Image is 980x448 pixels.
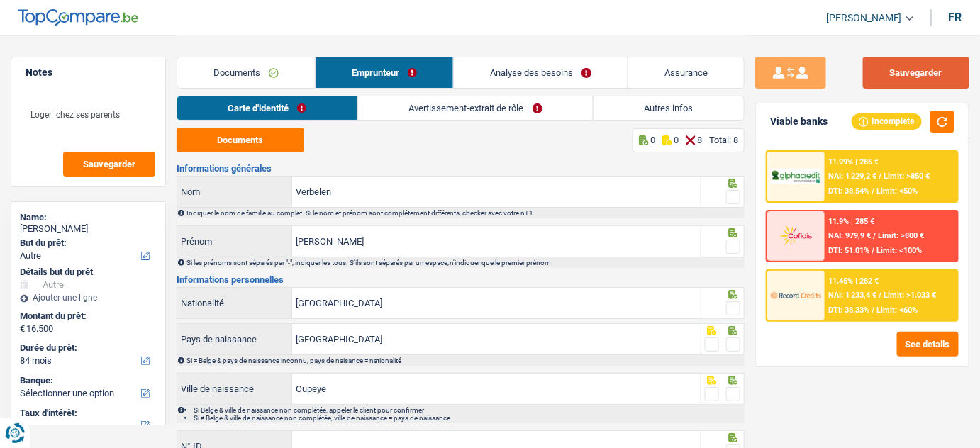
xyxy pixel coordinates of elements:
h3: Informations générales [177,164,745,173]
div: 11.9% | 285 € [829,217,875,226]
label: Durée du prêt: [20,342,154,354]
div: Si les prénoms sont séparés par "-", indiquer les tous. S'ils sont séparés par un espace, n'indiq... [186,259,744,267]
span: / [879,291,882,300]
span: Limit: >1.033 € [884,291,937,300]
div: Total: 8 [709,135,738,145]
button: Sauvegarder [863,57,969,89]
div: Name: [20,212,157,223]
label: Taux d'intérêt: [20,408,154,419]
span: NAI: 1 233,4 € [829,291,877,300]
input: Belgique [292,288,701,318]
span: Limit: <50% [877,186,918,196]
div: Indiquer le nom de famille au complet. Si le nom et prénom sont complétement différents, checker ... [186,209,744,217]
button: Sauvegarder [63,152,155,177]
img: Cofidis [771,223,820,248]
button: See details [897,332,959,357]
div: Détails but du prêt [20,267,157,278]
span: / [879,172,882,181]
label: Pays de naissance [177,324,292,354]
img: TopCompare Logo [18,9,138,26]
span: Limit: <60% [877,306,918,315]
p: 0 [674,135,679,145]
div: 11.99% | 286 € [829,157,879,167]
div: Viable banks [770,116,828,128]
label: Nationalité [177,288,292,318]
span: DTI: 51.01% [829,246,870,255]
span: Sauvegarder [83,159,135,169]
div: Ajouter une ligne [20,293,157,303]
h5: Notes [26,67,151,79]
label: Ville de naissance [177,374,292,404]
span: Limit: <100% [877,246,923,255]
span: NAI: 1 229,2 € [829,172,877,181]
a: Emprunteur [316,57,453,88]
button: Documents [177,128,304,152]
p: 0 [650,135,655,145]
div: Si ≠ Belge & pays de naissance inconnu, pays de naisance = nationalité [186,357,744,364]
span: / [872,246,875,255]
a: Documents [177,57,315,88]
img: Record Credits [771,283,820,308]
span: DTI: 38.33% [829,306,870,315]
p: 8 [697,135,702,145]
div: [PERSON_NAME] [20,223,157,235]
li: Si Belge & ville de naissance non complétée, appeler le client pour confirmer [194,406,744,414]
a: [PERSON_NAME] [815,6,914,30]
a: Autres infos [594,96,744,120]
label: Prénom [177,226,292,257]
span: DTI: 38.54% [829,186,870,196]
label: Banque: [20,375,154,386]
span: [PERSON_NAME] [826,12,902,24]
a: Avertissement-extrait de rôle [358,96,593,120]
h3: Informations personnelles [177,275,745,284]
label: But du prêt: [20,237,154,249]
span: Limit: >850 € [884,172,930,181]
a: Carte d'identité [177,96,357,120]
a: Assurance [628,57,744,88]
a: Analyse des besoins [454,57,628,88]
div: 11.45% | 282 € [829,276,879,286]
span: / [872,306,875,315]
span: / [872,186,875,196]
label: Montant du prêt: [20,310,154,322]
span: Limit: >800 € [879,231,925,240]
span: NAI: 979,9 € [829,231,872,240]
div: fr [949,11,962,24]
label: Nom [177,177,292,207]
div: Incomplete [852,113,922,129]
span: / [874,231,876,240]
img: AlphaCredit [771,169,820,184]
input: Belgique [292,324,701,354]
span: € [20,323,25,335]
li: Si ≠ Belge & ville de naissance non complétée, ville de naissance = pays de naissance [194,414,744,422]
